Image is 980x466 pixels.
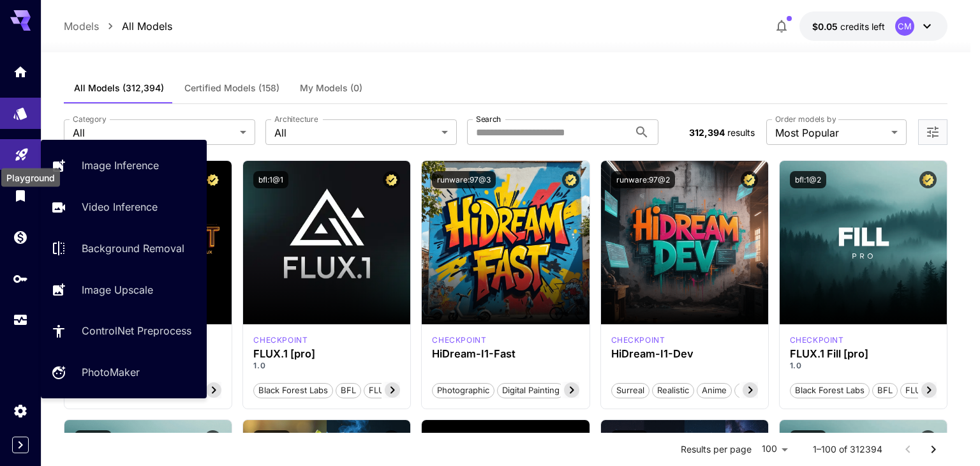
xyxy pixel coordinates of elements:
[13,229,28,245] div: Wallet
[184,82,279,94] span: Certified Models (158)
[775,114,836,124] label: Order models by
[790,171,826,188] button: bfl:1@2
[383,430,400,447] button: Certified Model – Vetted for best performance and includes a commercial license.
[73,125,235,140] span: All
[253,334,308,346] p: checkpoint
[727,127,755,138] span: results
[611,334,665,346] div: HiDream Dev
[790,334,844,346] p: checkpoint
[253,171,288,188] button: bfl:1@1
[253,348,400,360] h3: FLUX.1 [pro]
[82,241,184,256] p: Background Removal
[13,101,28,117] div: Models
[204,430,221,447] button: Certified Model – Vetted for best performance and includes a commercial license.
[735,384,775,397] span: Stylized
[274,125,436,140] span: All
[75,430,112,447] button: bfl:1@4
[919,430,937,447] button: Certified Model – Vetted for best performance and includes a commercial license.
[82,199,158,214] p: Video Inference
[432,430,517,447] button: rundiffusion:110@101
[791,384,869,397] span: Black Forest Labs
[433,384,494,397] span: Photographic
[757,440,792,458] div: 100
[840,21,885,32] span: credits left
[41,233,207,264] a: Background Removal
[41,150,207,181] a: Image Inference
[432,348,579,360] h3: HiDream-I1-Fast
[14,142,29,158] div: Playground
[813,443,882,456] p: 1–100 of 312394
[925,124,940,140] button: Open more filters
[562,430,579,447] button: Certified Model – Vetted for best performance and includes a commercial license.
[790,430,826,447] button: bfl:1@5
[300,82,362,94] span: My Models (0)
[812,20,885,33] div: $0.05
[82,158,159,173] p: Image Inference
[122,19,172,34] p: All Models
[775,125,886,140] span: Most Popular
[74,82,164,94] span: All Models (312,394)
[41,274,207,305] a: Image Upscale
[82,282,153,297] p: Image Upscale
[1,169,60,187] div: Playground
[253,360,400,372] p: 1.0
[790,360,937,372] p: 1.0
[741,171,758,188] button: Certified Model – Vetted for best performance and includes a commercial license.
[612,384,649,397] span: Surreal
[799,11,947,41] button: $0.05
[681,443,752,456] p: Results per page
[41,192,207,223] a: Video Inference
[432,171,496,188] button: runware:97@3
[64,19,99,34] p: Models
[254,384,332,397] span: Black Forest Labs
[919,171,937,188] button: Certified Model – Vetted for best performance and includes a commercial license.
[13,64,28,80] div: Home
[895,17,914,36] div: CM
[611,171,675,188] button: runware:97@2
[41,315,207,347] a: ControlNet Preprocess
[476,114,501,124] label: Search
[82,365,140,380] p: PhotoMaker
[13,403,28,419] div: Settings
[41,357,207,388] a: PhotoMaker
[82,323,191,338] p: ControlNet Preprocess
[13,188,28,204] div: Library
[921,437,946,462] button: Go to next page
[689,127,725,138] span: 312,394
[432,334,486,346] p: checkpoint
[13,271,28,287] div: API Keys
[274,114,318,124] label: Architecture
[12,437,29,453] button: Expand sidebar
[73,114,107,124] label: Category
[204,171,221,188] button: Certified Model – Vetted for best performance and includes a commercial license.
[364,384,422,397] span: FLUX.1 [pro]
[253,334,308,346] div: fluxpro
[64,19,172,34] nav: breadcrumb
[812,21,840,32] span: $0.05
[697,384,731,397] span: Anime
[498,384,564,397] span: Digital Painting
[790,334,844,346] div: fluxpro
[873,384,897,397] span: BFL
[611,334,665,346] p: checkpoint
[562,171,579,188] button: Certified Model – Vetted for best performance and includes a commercial license.
[611,430,648,447] button: bfl:3@1
[336,384,360,397] span: BFL
[611,348,758,360] h3: HiDream-I1-Dev
[253,430,290,447] button: bfl:4@1
[13,312,28,328] div: Usage
[901,384,972,397] span: FLUX.1 Fill [pro]
[741,430,758,447] button: Certified Model – Vetted for best performance and includes a commercial license.
[653,384,694,397] span: Realistic
[383,171,400,188] button: Certified Model – Vetted for best performance and includes a commercial license.
[432,334,486,346] div: HiDream Fast
[790,348,937,360] h3: FLUX.1 Fill [pro]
